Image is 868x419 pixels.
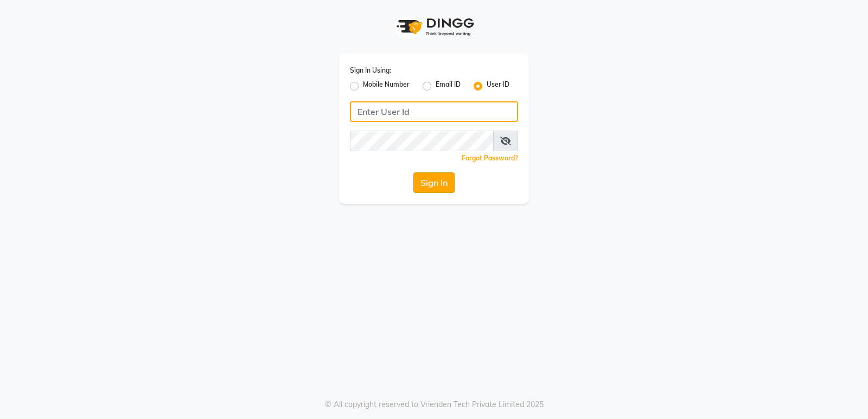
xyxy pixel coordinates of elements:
button: Sign In [413,172,455,193]
label: User ID [487,80,509,93]
img: logo1.svg [391,11,477,43]
label: Sign In Using: [350,66,391,75]
input: Username [350,101,518,122]
label: Mobile Number [363,80,410,93]
input: Username [350,131,494,151]
label: Email ID [436,80,461,93]
a: Forgot Password? [462,154,518,162]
